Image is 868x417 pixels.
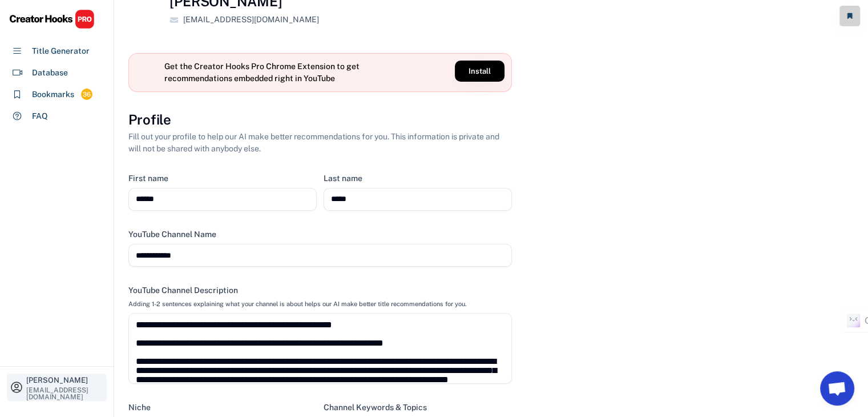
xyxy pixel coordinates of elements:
[136,65,159,81] img: yH5BAEAAAAALAAAAAABAAEAAAIBRAA7
[820,371,854,406] a: Open chat
[183,14,319,26] div: [EMAIL_ADDRESS][DOMAIN_NAME]
[32,110,48,122] div: FAQ
[128,300,466,308] div: Adding 1-2 sentences explaining what your channel is about helps our AI make better title recomme...
[26,387,104,400] div: [EMAIL_ADDRESS][DOMAIN_NAME]
[81,90,92,99] div: 36
[32,89,74,101] div: Bookmarks
[26,376,104,384] div: [PERSON_NAME]
[455,61,504,82] button: Install
[32,45,90,57] div: Title Generator
[9,9,95,29] img: CHPRO%20Logo.svg
[128,173,168,183] div: First name
[128,110,171,130] h3: Profile
[32,67,68,79] div: Database
[128,285,238,295] div: YouTube Channel Description
[324,402,427,412] div: Channel Keywords & Topics
[128,229,216,239] div: YouTube Channel Name
[164,61,364,85] div: Get the Creator Hooks Pro Chrome Extension to get recommendations embedded right in YouTube
[128,402,151,412] div: Niche
[128,131,512,155] div: Fill out your profile to help our AI make better recommendations for you. This information is pri...
[324,173,362,183] div: Last name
